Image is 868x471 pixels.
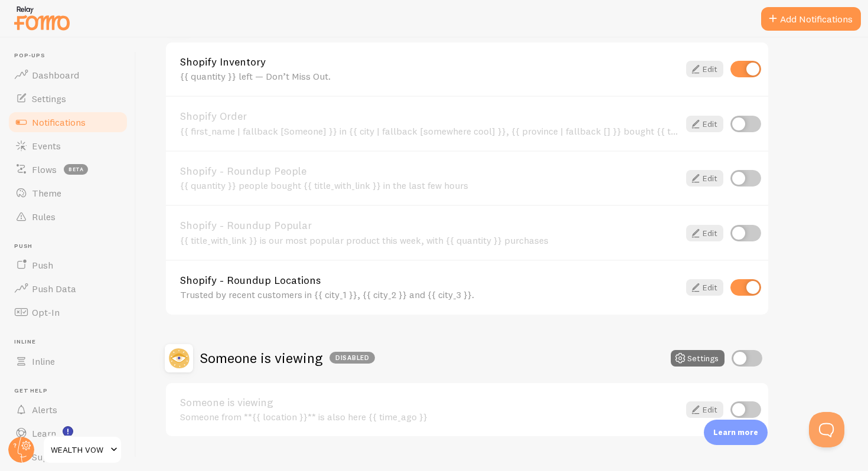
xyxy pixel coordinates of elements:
iframe: Help Scout Beacon - Open [809,412,844,447]
a: Settings [7,87,129,110]
div: Trusted by recent customers in {{ city_1 }}, {{ city_2 }} and {{ city_3 }}. [180,289,679,300]
a: Shopify Inventory [180,57,679,67]
a: Dashboard [7,63,129,87]
span: Rules [32,211,56,223]
a: Push Data [7,277,129,300]
span: Inline [14,338,129,346]
a: Shopify Order [180,111,679,122]
span: Dashboard [32,69,79,81]
h2: Someone is viewing [200,349,375,367]
a: Edit [686,225,723,241]
a: WEALTH VOW [43,436,122,464]
p: Learn more [713,427,758,438]
span: Push Data [32,283,76,295]
span: Pop-ups [14,52,129,60]
button: Settings [671,350,725,367]
a: Shopify - Roundup People [180,166,679,176]
a: Theme [7,181,129,205]
div: Learn more [704,420,768,445]
span: Notifications [32,116,86,128]
a: Edit [686,170,723,187]
span: Settings [32,93,66,104]
a: Shopify - Roundup Popular [180,220,679,231]
a: Rules [7,205,129,228]
img: Someone is viewing [165,344,193,372]
span: Flows [32,163,57,175]
span: Opt-In [32,306,60,318]
a: Notifications [7,110,129,134]
span: Learn [32,427,56,439]
span: beta [64,164,88,175]
a: Someone is viewing [180,397,679,408]
div: Someone from **{{ location }}** is also here {{ time_ago }} [180,411,679,422]
span: Alerts [32,404,57,416]
a: Edit [686,401,723,418]
span: Get Help [14,387,129,395]
a: Inline [7,349,129,373]
a: Shopify - Roundup Locations [180,275,679,286]
a: Edit [686,61,723,77]
div: {{ first_name | fallback [Someone] }} in {{ city | fallback [somewhere cool] }}, {{ province | fa... [180,126,679,136]
div: {{ quantity }} people bought {{ title_with_link }} in the last few hours [180,180,679,191]
img: fomo-relay-logo-orange.svg [12,3,71,33]
a: Alerts [7,398,129,421]
span: Push [32,259,53,271]
a: Flows beta [7,158,129,181]
span: Push [14,243,129,250]
div: {{ title_with_link }} is our most popular product this week, with {{ quantity }} purchases [180,235,679,246]
a: Edit [686,279,723,296]
svg: <p>Watch New Feature Tutorials!</p> [63,426,73,437]
a: Events [7,134,129,158]
a: Learn [7,421,129,445]
a: Opt-In [7,300,129,324]
div: {{ quantity }} left — Don’t Miss Out. [180,71,679,81]
span: Events [32,140,61,152]
a: Push [7,253,129,277]
span: Theme [32,187,61,199]
span: WEALTH VOW [51,443,107,457]
a: Edit [686,116,723,132]
span: Inline [32,355,55,367]
div: Disabled [329,352,375,364]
